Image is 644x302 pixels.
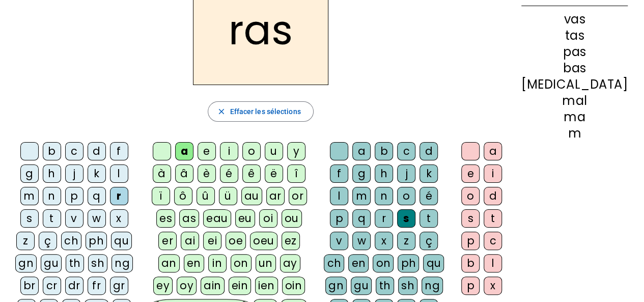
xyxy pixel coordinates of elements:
div: oy [177,277,197,295]
div: ê [242,164,261,183]
div: cr [43,277,61,295]
div: dr [65,277,83,295]
div: f [110,142,128,160]
div: ai [181,232,199,250]
div: p [461,277,480,295]
div: k [419,164,438,183]
div: z [16,232,35,250]
div: es [156,209,175,228]
div: q [352,209,371,228]
div: ein [229,277,251,295]
div: m [20,187,39,205]
div: eu [235,209,255,228]
div: è [198,164,216,183]
div: n [43,187,61,205]
div: as [179,209,199,228]
div: b [375,142,393,160]
div: th [376,277,394,295]
div: c [397,142,415,160]
div: ph [398,254,419,272]
div: t [43,209,61,228]
div: o [242,142,261,160]
div: d [484,187,502,205]
div: ô [174,187,192,205]
div: g [352,164,371,183]
div: qu [111,232,132,250]
div: gn [325,277,347,295]
div: ng [422,277,443,295]
div: i [220,142,238,160]
div: h [43,164,61,183]
div: o [397,187,415,205]
div: ç [419,232,438,250]
div: br [20,277,39,295]
div: on [373,254,394,272]
div: ç [39,232,57,250]
div: a [175,142,193,160]
div: en [184,254,204,272]
div: j [397,164,415,183]
div: gr [110,277,128,295]
div: f [330,164,348,183]
div: on [231,254,251,272]
div: bas [521,62,628,74]
div: o [461,187,480,205]
div: x [484,277,502,295]
div: in [208,254,227,272]
div: un [256,254,276,272]
div: s [397,209,415,228]
div: e [461,164,480,183]
div: t [484,209,502,228]
span: Effacer les sélections [230,105,300,118]
div: ei [203,232,221,250]
div: ü [219,187,237,205]
div: ch [61,232,81,250]
div: d [88,142,106,160]
div: b [43,142,61,160]
div: ou [282,209,302,228]
div: p [330,209,348,228]
div: s [20,209,39,228]
div: oin [282,277,305,295]
div: l [330,187,348,205]
div: ey [153,277,173,295]
div: k [88,164,106,183]
div: tas [521,30,628,42]
div: c [484,232,502,250]
div: j [65,164,83,183]
div: mal [521,95,628,107]
div: b [461,254,480,272]
div: m [521,127,628,140]
div: or [289,187,307,205]
div: sh [398,277,417,295]
div: au [241,187,262,205]
div: ain [201,277,225,295]
div: oi [259,209,277,228]
div: fr [88,277,106,295]
div: oe [226,232,246,250]
div: é [419,187,438,205]
div: ë [265,164,283,183]
mat-icon: close [216,107,226,116]
div: g [20,164,39,183]
div: vas [521,13,628,25]
div: à [153,164,171,183]
div: y [287,142,305,160]
div: n [375,187,393,205]
div: gu [351,277,372,295]
div: ien [255,277,278,295]
div: l [484,254,502,272]
div: a [484,142,502,160]
div: w [88,209,106,228]
div: qu [423,254,444,272]
div: m [352,187,371,205]
div: ay [280,254,300,272]
div: v [330,232,348,250]
div: z [397,232,415,250]
div: ez [282,232,300,250]
div: ma [521,111,628,123]
div: â [175,164,193,183]
div: gu [41,254,62,272]
div: d [419,142,438,160]
div: i [484,164,502,183]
